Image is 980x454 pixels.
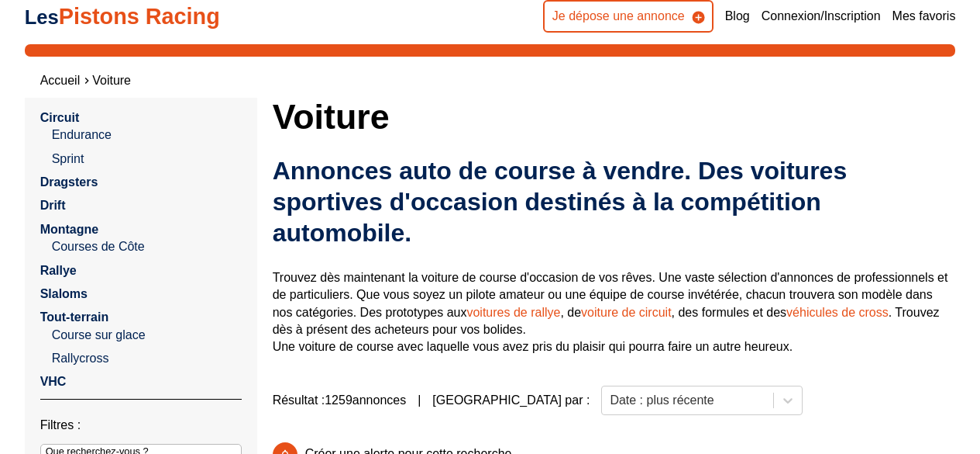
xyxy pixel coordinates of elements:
a: voiture de circuit [581,306,672,319]
a: Rallye [40,264,77,277]
h1: Voiture [273,98,956,135]
a: Drift [40,199,66,212]
a: Accueil [40,74,81,87]
a: Dragsters [40,175,98,189]
a: Mes favoris [892,8,956,25]
a: Voiture [92,74,131,87]
a: VHC [40,375,67,388]
span: | [418,392,421,409]
h2: Annonces auto de course à vendre. Des voitures sportives d'occasion destinés à la compétition aut... [273,155,956,248]
a: Course sur glace [52,327,242,344]
a: véhicules de cross [786,306,889,319]
a: Sprint [52,151,242,168]
a: Endurance [52,126,242,144]
span: Résultat : 1259 annonces [273,392,407,409]
a: Slaloms [40,287,88,300]
a: LesPistons Racing [25,4,220,29]
a: Connexion/Inscription [762,8,881,25]
span: Les [25,6,59,28]
p: [GEOGRAPHIC_DATA] par : [432,392,590,409]
a: voitures de rallye [466,306,560,319]
a: Tout-terrain [40,310,109,324]
a: Blog [725,8,750,25]
a: Circuit [40,111,80,124]
p: Trouvez dès maintenant la voiture de course d'occasion de vos rêves. Une vaste sélection d'annonc... [273,269,956,356]
a: Rallycross [52,350,242,367]
a: Montagne [40,223,99,236]
a: Courses de Côte [52,238,242,255]
p: Filtres : [40,417,242,434]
